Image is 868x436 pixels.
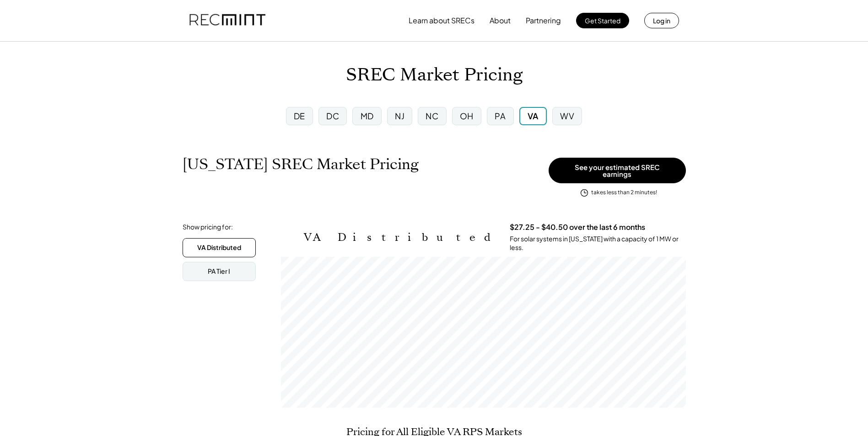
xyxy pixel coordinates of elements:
div: OH [460,110,474,122]
div: takes less than 2 minutes! [591,189,657,197]
div: VA Distributed [197,243,241,252]
div: VA [528,110,539,122]
h3: $27.25 - $40.50 over the last 6 months [510,223,645,232]
h1: SREC Market Pricing [346,64,523,86]
h1: [US_STATE] SREC Market Pricing [183,155,419,173]
img: recmint-logotype%403x.png [189,5,265,36]
div: PA [495,110,506,122]
button: Learn about SRECs [409,11,474,30]
button: See your estimated SREC earnings [549,158,686,183]
div: DE [294,110,305,122]
button: Get Started [576,13,629,28]
button: Partnering [526,11,561,30]
button: About [490,11,511,30]
div: PA Tier I [208,267,230,276]
div: For solar systems in [US_STATE] with a capacity of 1 MW or less. [510,234,686,252]
div: Show pricing for: [183,223,233,232]
div: NC [426,110,438,122]
div: DC [326,110,339,122]
div: MD [361,110,374,122]
div: WV [560,110,574,122]
h2: VA Distributed [304,231,496,244]
div: NJ [395,110,404,122]
button: Log in [644,13,679,28]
